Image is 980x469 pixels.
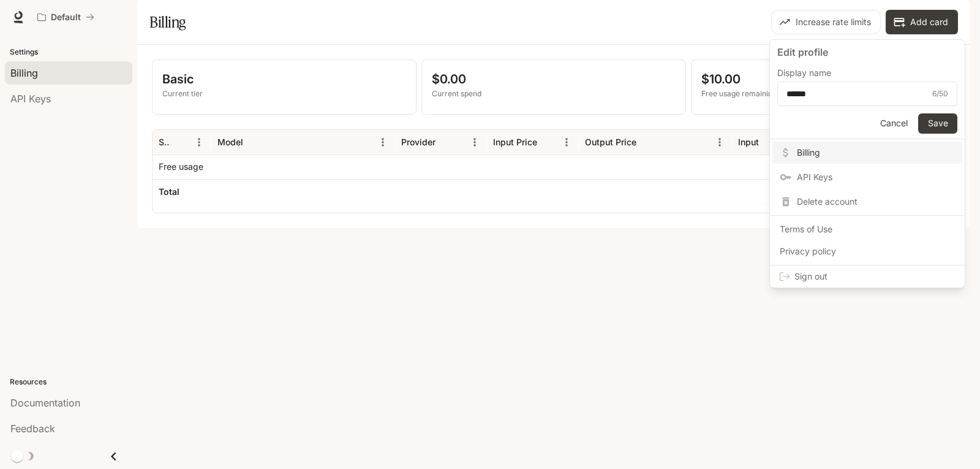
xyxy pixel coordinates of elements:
[772,166,962,188] a: API Keys
[772,218,962,240] a: Terms of Use
[797,196,955,208] span: Delete account
[797,171,955,183] span: API Keys
[780,223,955,235] span: Terms of Use
[770,265,965,288] div: Sign out
[777,45,957,59] p: Edit profile
[780,245,955,257] span: Privacy policy
[777,69,831,77] p: Display name
[772,191,962,213] div: Delete account
[797,147,955,159] span: Billing
[772,142,962,164] a: Billing
[794,270,955,283] span: Sign out
[918,113,957,134] button: Save
[772,240,962,262] a: Privacy policy
[932,88,948,100] div: 6 / 50
[874,113,913,134] button: Cancel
